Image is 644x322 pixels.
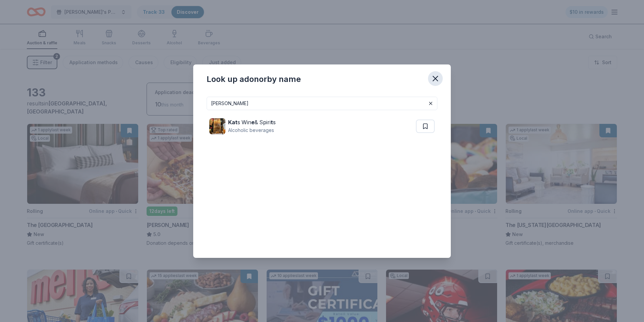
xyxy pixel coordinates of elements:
[228,118,276,126] div: s Win & Spiri s
[251,119,255,126] strong: e
[207,97,437,110] input: Search
[228,126,276,134] div: Alcoholic beverages
[207,74,301,85] div: Look up a donor by name
[271,119,273,126] strong: t
[228,119,237,126] strong: Kat
[209,118,225,134] img: Image for Kats Wine & Spirits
